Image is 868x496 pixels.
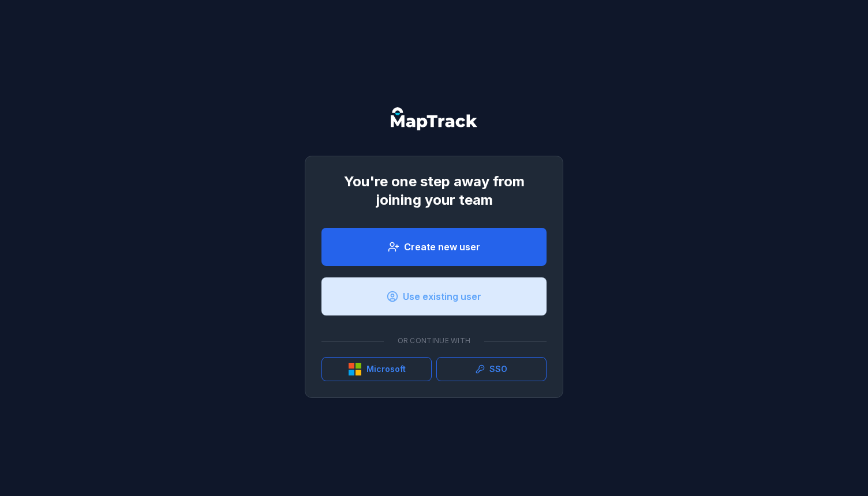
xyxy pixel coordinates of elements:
a: Use existing user [321,277,547,315]
nav: Global [372,107,496,130]
div: Or continue with [321,329,547,352]
h1: You're one step away from joining your team [321,172,547,209]
a: Create new user [321,228,547,266]
button: Microsoft [321,357,432,381]
a: SSO [436,357,547,381]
